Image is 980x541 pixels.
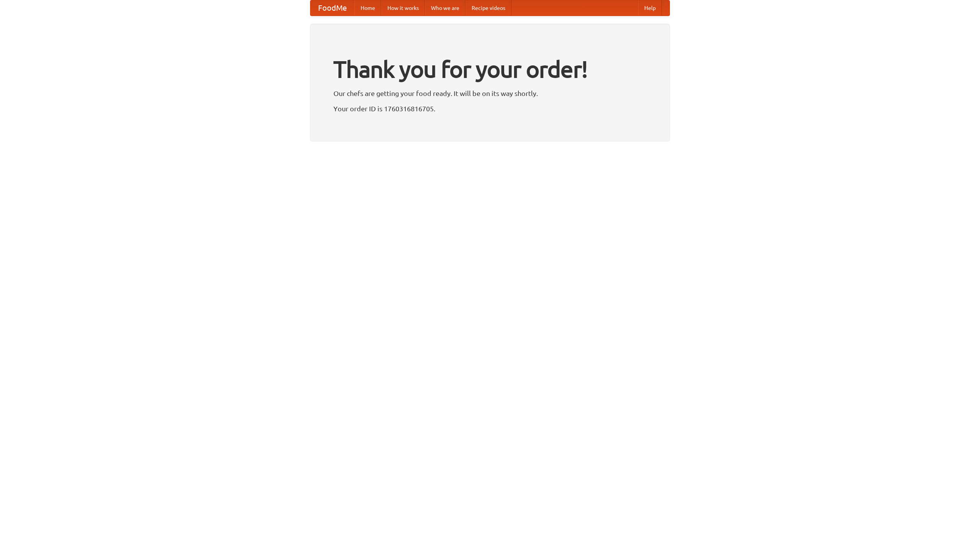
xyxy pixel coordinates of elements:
p: Our chefs are getting your food ready. It will be on its way shortly. [333,88,647,99]
a: Recipe videos [465,0,511,16]
a: Who we are [425,0,465,16]
a: Help [638,0,662,16]
a: How it works [381,0,425,16]
a: Home [354,0,381,16]
p: Your order ID is 1760316816705. [333,103,647,114]
h1: Thank you for your order! [333,51,647,88]
a: FoodMe [310,0,354,16]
